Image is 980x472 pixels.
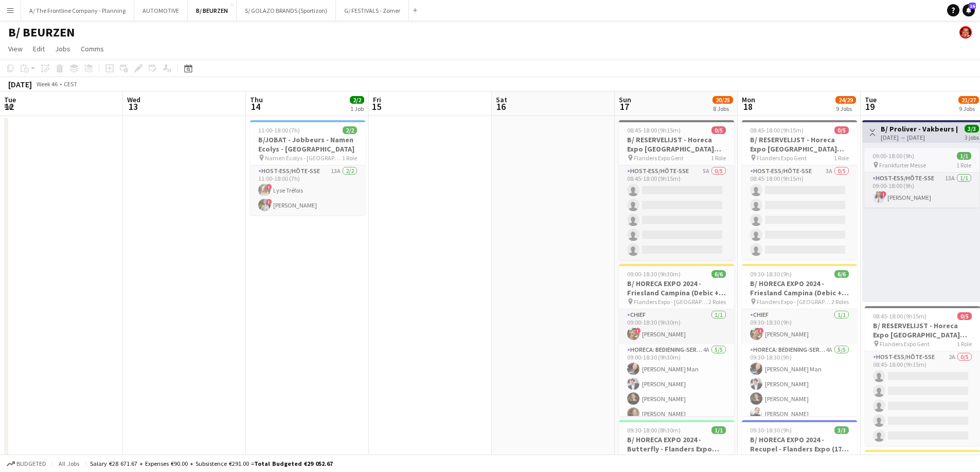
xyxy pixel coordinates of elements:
span: 19 [863,101,877,112]
a: 16 [963,4,975,16]
span: 08:45-18:00 (9h15m) [750,126,804,134]
app-card-role: Host-ess/Hôte-sse2A0/508:45-18:00 (9h15m) [865,351,980,446]
span: Sat [496,95,507,104]
span: ! [266,199,272,205]
div: 8 Jobs [713,105,733,112]
span: Flanders Expo Gent [880,340,930,348]
a: Comms [77,42,108,55]
app-card-role: Chief1/109:30-18:30 (9h)![PERSON_NAME] [742,309,857,344]
app-card-role: Horeca: Bediening-Service4A5/509:30-18:30 (9h)[PERSON_NAME] Man[PERSON_NAME][PERSON_NAME][PERSON_... [742,344,857,439]
span: ! [880,191,886,197]
span: 1 Role [957,340,972,348]
span: 6/6 [711,270,726,278]
app-user-avatar: Peter Desart [959,26,972,39]
a: Jobs [51,42,75,55]
span: 21/27 [958,96,979,104]
app-job-card: 08:45-18:00 (9h15m)0/5B/ RESERVELIJST - Horeca Expo [GEOGRAPHIC_DATA] 2024 Flanders Expo Gent1 Ro... [742,120,857,260]
span: Namen Ecolys - [GEOGRAPHIC_DATA] [265,154,342,162]
span: 2 Roles [708,298,726,306]
app-card-role: Host-ess/Hôte-sse5A0/508:45-18:00 (9h15m) [619,165,734,260]
app-card-role: Chief1/109:00-18:30 (9h30m)![PERSON_NAME] [619,309,734,344]
span: View [8,44,23,53]
app-card-role: Host-ess/Hôte-sse3A0/508:45-18:00 (9h15m) [742,165,857,260]
span: Flanders Expo - [GEOGRAPHIC_DATA] [757,298,831,306]
span: 20/25 [712,96,733,104]
span: Comms [81,44,104,53]
span: Flander Expo Gent [634,454,681,462]
span: All jobs [57,460,81,467]
span: ! [266,184,272,190]
button: Budgeted [5,458,48,469]
div: 9 Jobs [836,105,856,112]
span: Jobs [55,44,70,53]
span: Flanders Expo Gent [757,454,807,462]
span: Flanders Expo - [GEOGRAPHIC_DATA] [634,298,708,306]
span: 0/5 [711,126,726,134]
app-card-role: Host-ess/Hôte-sse13A2/211:00-18:00 (7h)!Lyse Tréfois![PERSON_NAME] [250,165,365,215]
span: 1 Role [956,161,971,169]
span: 0/5 [834,126,849,134]
span: 08:45-18:00 (9h15m) [627,126,681,134]
span: 0/5 [957,312,972,320]
h3: B/ HORECA EXPO 2024 - Friesland Campina (Debic + Latiz) - 17-20/11/24 [619,279,734,297]
app-card-role: Host-ess/Hôte-sse13A1/109:00-18:00 (9h)![PERSON_NAME] [864,173,979,207]
button: A/ The Frontline Company - Planning [21,1,134,21]
h1: B/ BEURZEN [8,25,75,40]
span: Budgeted [16,460,46,467]
span: 1 Role [711,454,726,462]
span: 24/29 [835,96,856,104]
span: Total Budgeted €29 052.67 [254,460,333,467]
span: 2/2 [350,96,364,104]
span: Wed [127,95,140,104]
app-job-card: 09:00-18:00 (9h)1/1 Frankfurter Messe1 RoleHost-ess/Hôte-sse13A1/109:00-18:00 (9h)![PERSON_NAME] [864,148,979,207]
span: 08:45-18:00 (9h15m) [873,312,926,320]
div: [DATE] [8,79,32,89]
span: 16 [969,3,976,9]
div: [DATE] → [DATE] [881,134,957,141]
span: 3/3 [965,125,979,133]
a: Edit [29,42,49,55]
app-job-card: 11:00-18:00 (7h)2/2B/JOBAT - Jobbeurs - Namen Ecolys - [GEOGRAPHIC_DATA] Namen Ecolys - [GEOGRAPH... [250,120,365,215]
span: 09:30-18:00 (8h30m) [627,426,681,434]
span: 2/2 [343,126,357,134]
span: Thu [250,95,263,104]
span: ! [635,328,641,334]
button: B/ BEURZEN [188,1,237,21]
div: 9 Jobs [959,105,978,112]
span: Sun [619,95,631,104]
span: 15 [371,101,381,112]
h3: B/JOBAT - Jobbeurs - Namen Ecolys - [GEOGRAPHIC_DATA] [250,135,365,154]
button: S/ GOLAZO BRANDS (Sportizon) [237,1,336,21]
h3: B/ RESERVELIJST - Horeca Expo [GEOGRAPHIC_DATA] 2024 [865,321,980,339]
span: ! [758,328,764,334]
span: 6/6 [834,270,849,278]
span: 3/3 [834,426,849,434]
span: 1/1 [711,426,726,434]
span: 3 Roles [831,454,849,462]
span: Edit [33,44,45,53]
app-job-card: 08:45-18:00 (9h15m)0/5B/ RESERVELIJST - Horeca Expo [GEOGRAPHIC_DATA] 2024 Flanders Expo Gent1 Ro... [619,120,734,260]
span: 09:30-18:30 (9h) [750,426,792,434]
span: Tue [865,95,877,104]
app-card-role: Horeca: Bediening-Service4A5/509:00-18:30 (9h30m)[PERSON_NAME] Man[PERSON_NAME][PERSON_NAME][PERS... [619,344,734,439]
span: Fri [373,95,381,104]
span: 1 Role [711,154,726,162]
app-job-card: 08:45-18:00 (9h15m)0/5B/ RESERVELIJST - Horeca Expo [GEOGRAPHIC_DATA] 2024 Flanders Expo Gent1 Ro... [865,306,980,446]
div: 3 jobs [965,133,979,141]
span: 1/1 [957,152,971,160]
h3: B/ RESERVELIJST - Horeca Expo [GEOGRAPHIC_DATA] 2024 [619,135,734,154]
a: View [4,42,27,55]
span: Flanders Expo Gent [634,154,684,162]
div: 1 Job [350,105,364,112]
button: AUTOMOTIVE [134,1,188,21]
span: Flanders Expo Gent [757,154,807,162]
span: 18 [740,101,755,112]
h3: B/ Proliver - Vakbeurs [GEOGRAPHIC_DATA] [GEOGRAPHIC_DATA] 2024 - [GEOGRAPHIC_DATA] 19-22/11/2024 [881,124,957,134]
span: Week 46 [34,80,60,88]
h3: B/ HORECA EXPO 2024 - Recupel - Flanders Expo (17-20/11) [742,435,857,454]
span: 09:00-18:00 (9h) [872,152,914,160]
span: Frankfurter Messe [879,161,926,169]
